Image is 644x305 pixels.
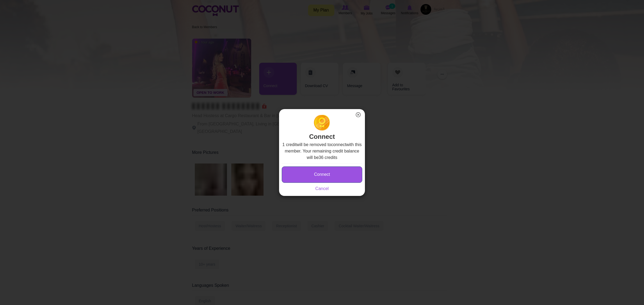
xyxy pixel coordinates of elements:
[331,142,346,147] b: connect
[282,114,362,142] h2: Connect
[282,142,362,192] div: will be removed to with this member. Your remaining credit balance will be
[282,166,362,183] button: Connect
[319,155,337,160] b: 36 credits
[282,142,296,147] b: 1 credit
[315,186,329,191] a: Cancel
[355,111,362,118] button: Close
